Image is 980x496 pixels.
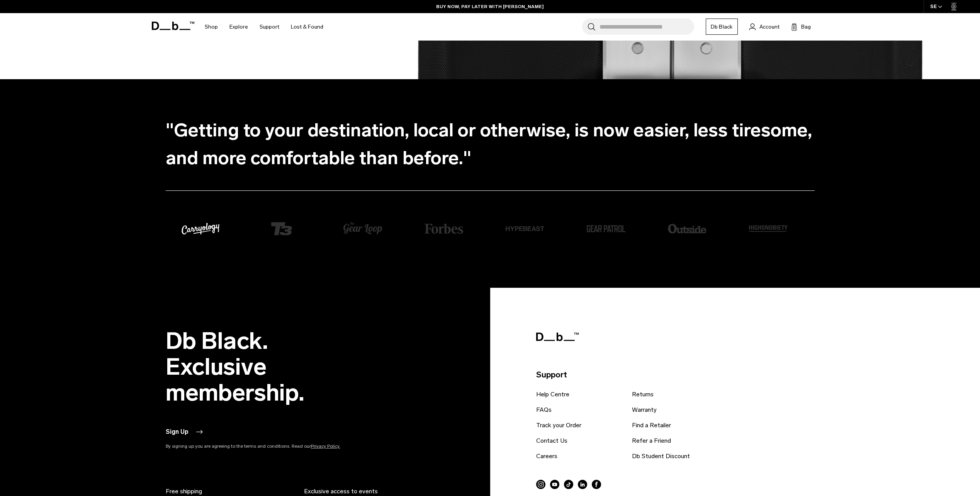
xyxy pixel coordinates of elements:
[668,209,707,248] img: Daco_1655575_small.png
[632,452,690,461] a: Db Student Discount
[166,487,202,496] span: Free shipping
[260,13,279,41] a: Support
[801,23,811,31] span: Bag
[262,209,343,251] li: 7 / 8
[166,427,204,437] button: Sign Up
[262,209,301,248] img: T3-shopify_7ab890f7-51d7-4acd-8d4e-df8abd1ca271_small.png
[425,224,506,236] li: 1 / 8
[536,421,581,430] a: Track your Order
[304,487,378,496] span: Exclusive access to events
[632,405,657,414] a: Warranty
[506,209,587,251] li: 2 / 8
[587,225,668,235] li: 3 / 8
[425,224,463,234] img: forbes_logo_small.png
[506,209,544,248] img: Daco_1655574_small.png
[632,390,654,399] a: Returns
[706,19,738,35] a: Db Black
[166,443,374,450] p: By signing up you are agreeing to the terms and conditions. Read our
[632,421,671,430] a: Find a Retailer
[199,13,329,41] nav: Main Navigation
[181,209,262,251] li: 6 / 8
[632,436,671,445] a: Refer a Friend
[229,13,248,41] a: Explore
[587,225,625,232] img: Daco_1655573_20a5ef07-18c4-42cd-9956-22994a13a09f_small.png
[436,3,544,10] a: BUY NOW, PAY LATER WITH [PERSON_NAME]
[791,22,811,31] button: Bag
[166,328,374,406] h2: Db Black. Exclusive membership.
[749,225,788,232] img: Highsnobiety_Logo_text-white_small.png
[668,209,749,251] li: 4 / 8
[343,222,425,238] li: 8 / 8
[536,390,569,399] a: Help Centre
[343,222,382,235] img: gl-og-img_small.png
[536,369,807,381] p: Support
[749,22,780,31] a: Account
[311,443,340,449] a: Privacy Policy.
[536,436,567,445] a: Contact Us
[536,452,557,461] a: Careers
[181,209,220,248] img: Daco_1655576_small.png
[749,225,830,234] li: 5 / 8
[205,13,218,41] a: Shop
[759,23,780,31] span: Account
[291,13,323,41] a: Lost & Found
[536,405,552,414] a: FAQs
